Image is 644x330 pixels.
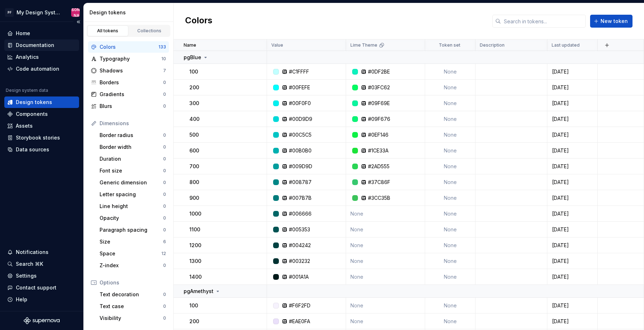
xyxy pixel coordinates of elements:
div: #00C5C5 [289,131,312,138]
h2: Colors [185,15,212,28]
a: Space12 [97,248,169,259]
a: Assets [4,120,79,132]
div: [DATE] [548,84,597,91]
div: [DATE] [548,210,597,217]
div: #1CE33A [368,147,388,154]
p: 500 [189,131,199,138]
div: Dimensions [100,120,166,127]
p: 900 [189,194,199,202]
a: Z-index0 [97,260,169,271]
td: None [346,206,425,222]
div: #09F69E [368,100,390,107]
p: 100 [189,68,198,75]
a: Components [4,108,79,120]
div: 0 [163,192,166,197]
a: Documentation [4,39,79,51]
div: Help [16,296,27,303]
td: None [425,222,475,237]
a: Text case0 [97,301,169,312]
div: #008787 [289,179,312,186]
a: Visibility0 [97,312,169,324]
div: Options [100,279,166,286]
div: Documentation [16,42,54,49]
div: #0EF146 [368,131,388,138]
a: Opacity0 [97,212,169,224]
a: Typography10 [88,53,169,65]
td: None [425,253,475,269]
div: #005353 [289,226,310,233]
div: Line height [100,203,163,210]
p: Token set [439,42,460,48]
div: #C1FFFF [289,68,309,75]
div: Settings [16,272,37,279]
p: 1200 [189,242,201,249]
div: #09F676 [368,115,390,123]
a: Size6 [97,236,169,247]
div: 12 [161,251,166,256]
button: Search ⌘K [4,258,79,270]
div: 133 [158,44,166,50]
div: Notifications [16,249,49,256]
p: 1300 [189,258,201,265]
div: #00B0B0 [289,147,312,154]
div: [DATE] [548,179,597,186]
a: Duration0 [97,153,169,165]
div: Generic dimension [100,179,163,186]
td: None [425,269,475,285]
div: #004242 [289,242,311,249]
span: New token [601,18,628,25]
div: 0 [163,80,166,85]
div: Design system data [6,88,48,93]
p: 700 [189,163,199,170]
p: 300 [189,100,199,107]
div: #00FEFE [289,84,310,91]
div: [DATE] [548,147,597,154]
p: pgAmethyst [184,288,213,295]
div: [DATE] [548,131,597,138]
div: Border radius [100,132,163,139]
td: None [346,253,425,269]
button: Contact support [4,282,79,293]
a: Settings [4,270,79,282]
div: Assets [16,122,33,129]
div: #F6F2FD [289,302,310,309]
a: Generic dimension0 [97,177,169,188]
div: Size [100,238,163,245]
div: [DATE] [548,163,597,170]
p: Name [184,42,196,48]
td: None [346,222,425,237]
div: Duration [100,155,163,162]
p: 200 [189,84,199,91]
a: Border radius0 [97,129,169,141]
a: Font size0 [97,165,169,176]
a: Text decoration0 [97,289,169,300]
div: [DATE] [548,258,597,265]
div: #001A1A [289,273,309,280]
div: [PERSON_NAME] [71,1,80,24]
svg: Supernova Logo [24,317,60,324]
a: Border width0 [97,141,169,153]
a: Storybook stories [4,132,79,143]
td: None [425,190,475,206]
div: #009D9D [289,163,312,170]
td: None [425,206,475,222]
p: 200 [189,318,199,325]
div: 0 [163,156,166,162]
div: Storybook stories [16,134,60,141]
div: Shadows [100,67,163,74]
div: [DATE] [548,302,597,309]
p: 1100 [189,226,200,233]
p: pgBlue [184,54,201,61]
button: Collapse sidebar [73,17,83,27]
a: Line height0 [97,201,169,212]
div: #0DF2BE [368,68,390,75]
div: Code automation [16,65,59,72]
div: 0 [163,227,166,233]
div: 0 [163,315,166,321]
td: None [425,80,475,95]
a: Colors133 [88,41,169,53]
div: Opacity [100,214,163,222]
td: None [346,269,425,285]
td: None [425,143,475,159]
button: Help [4,294,79,305]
